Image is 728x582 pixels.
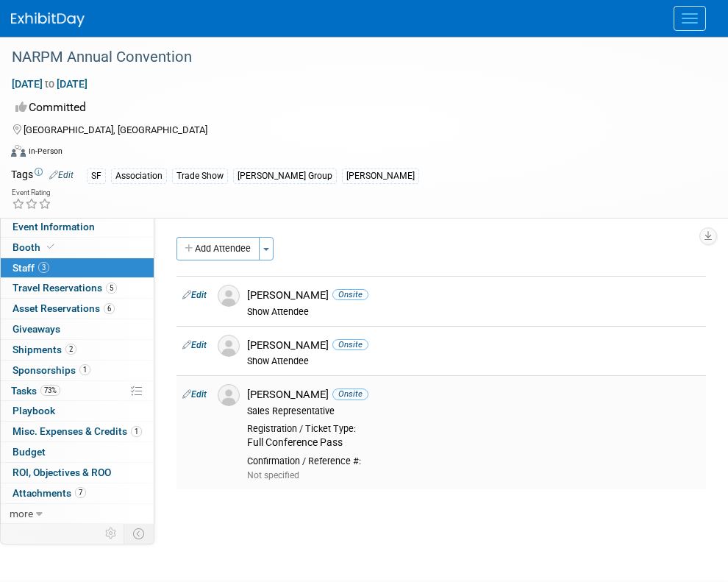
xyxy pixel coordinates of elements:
span: Shipments [13,344,76,355]
div: Confirmation / Reference #: [247,455,700,467]
a: Travel Reservations5 [1,278,154,298]
a: Giveaways [1,319,154,339]
span: Onsite [332,289,368,300]
img: Format-Inperson.png [11,145,26,157]
div: SF [87,168,106,184]
td: Personalize Event Tab Strip [99,524,124,543]
a: Asset Reservations6 [1,299,154,319]
a: Shipments2 [1,340,154,360]
a: ROI, Objectives & ROO [1,463,154,483]
span: Playbook [13,405,55,416]
a: Edit [49,170,74,180]
span: 1 [79,364,90,375]
button: Menu [674,6,706,31]
span: Misc. Expenses & Credits [13,425,142,437]
span: Sponsorships [13,364,90,376]
td: Tags [11,167,74,184]
span: 2 [65,344,76,355]
div: Association [111,168,167,184]
a: Budget [1,442,154,462]
a: more [1,504,154,524]
span: Event Information [13,221,95,233]
a: Sponsorships1 [1,361,154,380]
span: Staff [13,262,49,274]
span: Onsite [332,339,368,350]
div: Committed [11,95,699,121]
span: 1 [131,426,142,437]
span: Asset Reservations [13,302,115,314]
a: Edit [182,389,207,400]
img: Associate-Profile-5.png [218,335,240,357]
span: Not specified [247,470,299,480]
a: Edit [182,290,207,300]
div: [PERSON_NAME] Group [233,168,337,184]
button: Add Attendee [176,237,260,260]
div: [PERSON_NAME] [247,388,700,402]
a: Booth [1,238,154,258]
div: Full Conference Pass [247,436,700,450]
a: Edit [182,340,207,350]
span: [DATE] [DATE] [11,77,88,91]
a: Staff3 [1,258,154,278]
div: In-Person [28,146,63,157]
a: Attachments7 [1,483,154,503]
span: Booth [13,241,57,253]
span: Tasks [11,385,60,397]
div: [PERSON_NAME] [247,338,700,352]
div: [PERSON_NAME] [247,288,700,302]
a: Playbook [1,401,154,421]
img: Associate-Profile-5.png [218,285,240,307]
span: [GEOGRAPHIC_DATA], [GEOGRAPHIC_DATA] [24,124,207,135]
span: 73% [40,385,60,396]
span: Budget [13,446,46,458]
span: Onsite [332,388,368,400]
div: Sales Representative [247,405,700,417]
span: ROI, Objectives & ROO [13,466,111,478]
a: Event Information [1,217,154,237]
span: 6 [104,303,115,314]
div: NARPM Annual Convention [7,44,699,71]
a: Misc. Expenses & Credits1 [1,422,154,441]
div: Trade Show [172,168,228,184]
td: Toggle Event Tabs [124,524,154,543]
div: Show Attendee [247,306,700,318]
div: [PERSON_NAME] [342,168,419,184]
i: Booth reservation complete [47,243,54,251]
span: 5 [106,283,117,294]
span: to [43,78,57,90]
div: Show Attendee [247,355,700,367]
span: more [10,508,33,519]
div: Event Rating [12,189,51,196]
span: 3 [38,262,49,273]
span: Travel Reservations [13,282,117,294]
a: Tasks73% [1,381,154,401]
span: Attachments [13,487,86,499]
div: Registration / Ticket Type: [247,423,700,435]
img: Associate-Profile-5.png [218,384,240,406]
img: ExhibitDay [11,13,85,27]
div: Event Format [11,143,710,165]
span: Giveaways [13,323,60,335]
span: 7 [75,487,86,498]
